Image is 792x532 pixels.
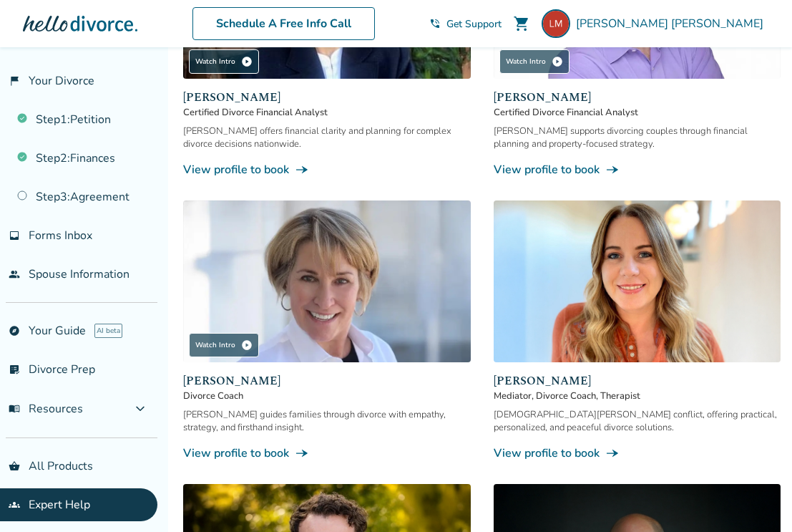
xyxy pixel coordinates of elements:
div: [DEMOGRAPHIC_DATA][PERSON_NAME] conflict, offering practical, personalized, and peaceful divorce ... [494,408,781,434]
div: [PERSON_NAME] supports divorcing couples through financial planning and property-focused strategy. [494,125,781,150]
span: Resources [9,401,83,417]
span: play_circle [552,56,563,67]
span: Certified Divorce Financial Analyst [183,106,471,119]
span: Certified Divorce Financial Analyst [494,106,781,119]
div: Watch Intro [189,333,259,357]
img: Kim Goodman [183,200,471,362]
a: View profile to bookline_end_arrow_notch [183,445,471,461]
span: line_end_arrow_notch [605,163,620,177]
a: phone_in_talkGet Support [429,17,502,31]
span: Get Support [446,17,502,31]
a: Schedule A Free Info Call [192,7,375,40]
span: people [9,269,20,280]
div: Watch Intro [189,49,259,74]
span: phone_in_talk [429,18,441,29]
span: [PERSON_NAME] [494,89,781,106]
span: explore [9,325,20,337]
a: View profile to bookline_end_arrow_notch [494,445,781,461]
span: expand_more [132,400,149,417]
span: Divorce Coach [183,390,471,402]
span: line_end_arrow_notch [605,446,620,460]
span: line_end_arrow_notch [295,163,309,177]
div: [PERSON_NAME] offers financial clarity and planning for complex divorce decisions nationwide. [183,125,471,150]
span: flag_2 [9,75,20,87]
img: Kristen Howerton [494,200,781,362]
img: lisamozden@gmail.com [542,9,570,38]
span: [PERSON_NAME] [PERSON_NAME] [576,16,769,32]
span: AI beta [94,324,122,338]
span: shopping_basket [9,460,20,472]
span: line_end_arrow_notch [295,446,309,460]
span: Forms Inbox [29,228,92,243]
span: list_alt_check [9,364,20,375]
span: menu_book [9,403,20,415]
span: groups [9,499,20,511]
span: play_circle [241,339,253,351]
span: [PERSON_NAME] [494,372,781,390]
span: [PERSON_NAME] [183,372,471,390]
div: [PERSON_NAME] guides families through divorce with empathy, strategy, and firsthand insight. [183,408,471,434]
div: Watch Intro [499,49,569,74]
span: shopping_cart [513,15,530,32]
span: play_circle [241,56,253,67]
a: View profile to bookline_end_arrow_notch [494,162,781,178]
iframe: Chat Widget [720,463,792,532]
span: Mediator, Divorce Coach, Therapist [494,390,781,402]
span: inbox [9,230,20,241]
a: View profile to bookline_end_arrow_notch [183,162,471,178]
span: [PERSON_NAME] [183,89,471,106]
